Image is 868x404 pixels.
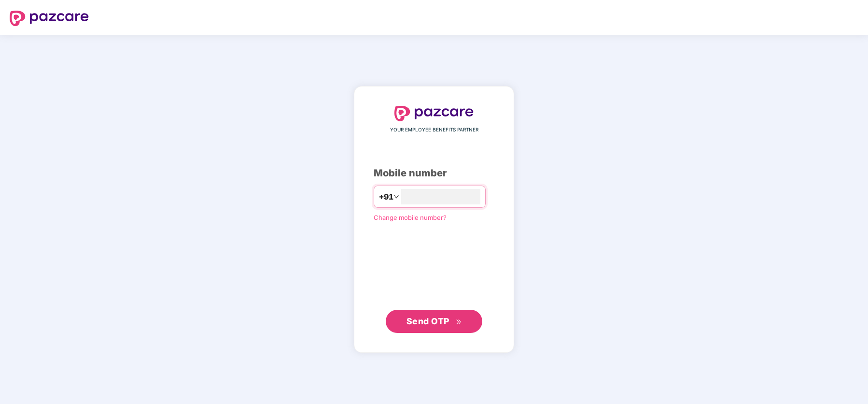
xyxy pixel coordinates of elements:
span: double-right [456,319,462,325]
span: +91 [379,191,393,203]
span: down [393,194,399,200]
span: Send OTP [406,316,449,326]
div: Mobile number [374,166,494,181]
span: YOUR EMPLOYEE BENEFITS PARTNER [390,126,478,134]
img: logo [394,106,474,121]
a: Change mobile number? [374,214,447,221]
button: Send OTPdouble-right [386,310,482,333]
img: logo [10,11,89,26]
